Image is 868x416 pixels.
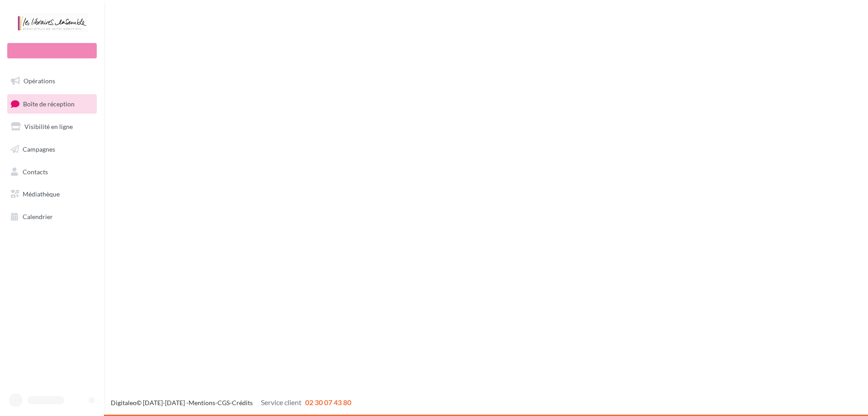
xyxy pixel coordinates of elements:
[189,399,215,406] a: Mentions
[5,117,99,136] a: Visibilité en ligne
[5,140,99,159] a: Campagnes
[23,213,53,220] span: Calendrier
[5,94,99,114] a: Boîte de réception
[305,398,351,406] span: 02 30 07 43 80
[261,398,302,406] span: Service client
[111,399,351,406] span: © [DATE]-[DATE] - - -
[5,185,99,204] a: Médiathèque
[23,190,60,198] span: Médiathèque
[23,100,75,107] span: Boîte de réception
[24,77,55,85] span: Opérations
[23,167,48,175] span: Contacts
[24,123,73,130] span: Visibilité en ligne
[5,163,99,182] a: Contacts
[23,145,55,153] span: Campagnes
[5,207,99,226] a: Calendrier
[5,72,99,91] a: Opérations
[232,399,253,406] a: Crédits
[217,399,230,406] a: CGS
[7,43,97,58] div: Nouvelle campagne
[111,399,137,406] a: Digitaleo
